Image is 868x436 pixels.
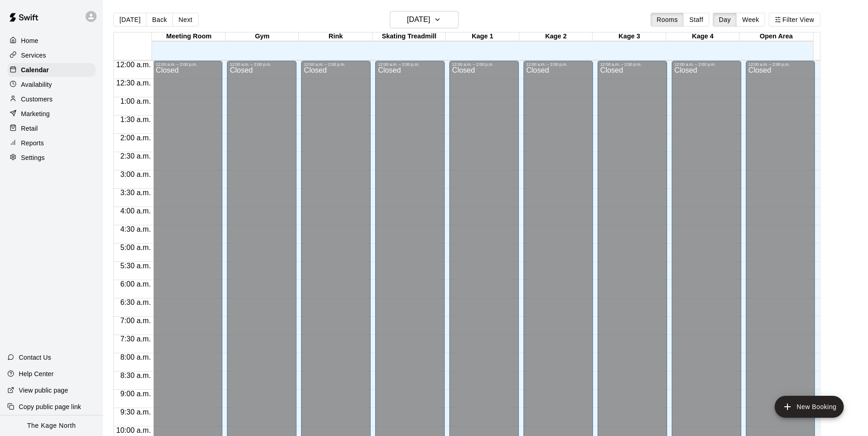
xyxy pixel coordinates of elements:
[769,13,820,27] button: Filter View
[600,62,664,67] div: 12:00 a.m. – 2:00 p.m.
[156,62,220,67] div: 12:00 a.m. – 2:00 p.m.
[21,95,53,104] p: Customers
[114,426,153,434] span: 10:00 a.m.
[118,189,153,197] span: 3:30 a.m.
[21,124,38,133] p: Retail
[651,13,684,27] button: Rooms
[7,92,96,106] a: Customers
[7,107,96,121] a: Marketing
[7,122,96,135] a: Retail
[21,138,44,148] p: Reports
[21,80,52,89] p: Availability
[226,32,299,41] div: Gym
[114,61,153,69] span: 12:00 a.m.
[7,34,96,48] a: Home
[452,62,516,67] div: 12:00 a.m. – 2:00 p.m.
[27,421,76,431] p: The Kage North
[118,244,153,251] span: 5:00 a.m.
[304,62,368,67] div: 12:00 a.m. – 2:00 p.m.
[230,62,294,67] div: 12:00 a.m. – 2:00 p.m.
[118,116,153,123] span: 1:30 a.m.
[7,136,96,150] a: Reports
[21,36,38,45] p: Home
[118,408,153,416] span: 9:30 a.m.
[19,402,81,411] p: Copy public page link
[118,335,153,343] span: 7:30 a.m.
[118,207,153,215] span: 4:00 a.m.
[118,390,153,398] span: 9:00 a.m.
[118,298,153,306] span: 6:30 a.m.
[7,48,96,62] a: Services
[118,225,153,233] span: 4:30 a.m.
[390,11,458,28] button: [DATE]
[21,153,45,162] p: Settings
[739,32,813,41] div: Open Area
[7,78,96,91] a: Availability
[146,13,173,27] button: Back
[713,13,737,27] button: Day
[407,13,430,26] h6: [DATE]
[118,372,153,379] span: 8:30 a.m.
[118,262,153,270] span: 5:30 a.m.
[775,396,844,418] button: add
[372,32,446,41] div: Skating Treadmill
[666,32,739,41] div: Kage 4
[446,32,519,41] div: Kage 1
[19,386,68,395] p: View public page
[519,32,593,41] div: Kage 2
[21,109,50,118] p: Marketing
[526,62,590,67] div: 12:00 a.m. – 2:00 p.m.
[299,32,372,41] div: Rink
[173,13,198,27] button: Next
[736,13,765,27] button: Week
[118,97,153,105] span: 1:00 a.m.
[118,280,153,288] span: 6:00 a.m.
[21,51,46,60] p: Services
[378,62,442,67] div: 12:00 a.m. – 2:00 p.m.
[118,317,153,324] span: 7:00 a.m.
[21,65,49,74] p: Calendar
[113,13,146,27] button: [DATE]
[118,152,153,160] span: 2:30 a.m.
[118,134,153,142] span: 2:00 a.m.
[593,32,666,41] div: Kage 3
[118,170,153,178] span: 3:00 a.m.
[118,353,153,361] span: 8:00 a.m.
[749,62,813,67] div: 12:00 a.m. – 2:00 p.m.
[152,32,225,41] div: Meeting Room
[7,151,96,165] a: Settings
[19,369,54,378] p: Help Center
[114,79,153,87] span: 12:30 a.m.
[7,63,96,77] a: Calendar
[683,13,709,27] button: Staff
[19,353,51,362] p: Contact Us
[674,62,739,67] div: 12:00 a.m. – 2:00 p.m.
